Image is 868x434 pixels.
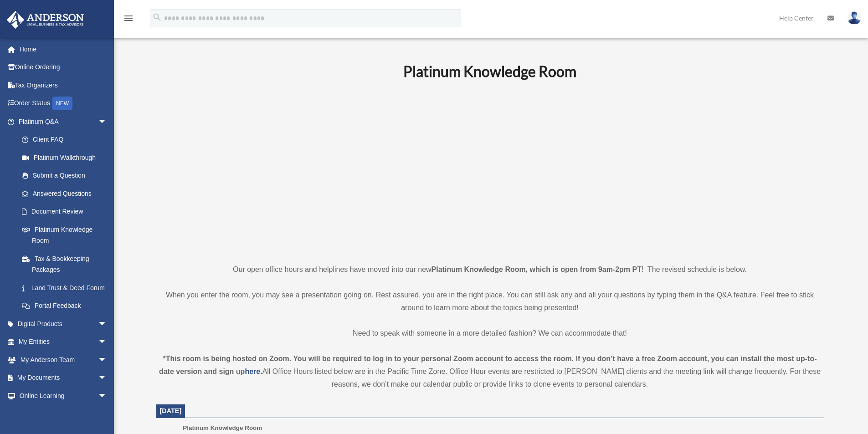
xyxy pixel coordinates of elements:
a: Document Review [13,203,121,221]
a: Platinum Knowledge Room [13,220,116,250]
a: Order StatusNEW [6,94,121,113]
span: arrow_drop_down [98,369,116,388]
strong: Platinum Knowledge Room, which is open from 9am-2pm PT [431,266,642,273]
div: All Office Hours listed below are in the Pacific Time Zone. Office Hour events are restricted to ... [156,352,824,391]
i: search [152,12,162,22]
iframe: 231110_Toby_KnowledgeRoom [353,92,627,246]
p: Need to speak with someone in a more detailed fashion? We can accommodate that! [156,327,824,340]
span: Platinum Knowledge Room [183,424,262,431]
img: User Pic [847,11,861,25]
a: Online Ordering [6,58,121,77]
a: Client FAQ [13,131,121,149]
span: arrow_drop_down [98,351,116,369]
a: menu [123,16,134,24]
a: here [245,368,260,375]
span: arrow_drop_down [98,112,116,131]
a: My Entitiesarrow_drop_down [6,333,121,351]
span: [DATE] [160,407,182,414]
span: arrow_drop_down [98,387,116,405]
a: Submit a Question [13,167,121,185]
div: NEW [52,97,72,110]
a: Home [6,40,121,58]
a: Portal Feedback [13,297,121,315]
i: menu [123,13,134,24]
a: Online Learningarrow_drop_down [6,387,121,405]
a: Tax & Bookkeeping Packages [13,250,121,279]
span: arrow_drop_down [98,333,116,352]
strong: . [260,368,262,375]
img: Anderson Advisors Platinum Portal [4,11,87,29]
a: My Documentsarrow_drop_down [6,369,121,387]
a: Answered Questions [13,184,121,203]
b: Platinum Knowledge Room [403,62,576,80]
a: My Anderson Teamarrow_drop_down [6,351,121,369]
p: Our open office hours and helplines have moved into our new ! The revised schedule is below. [156,263,824,276]
a: Tax Organizers [6,76,121,94]
a: Platinum Q&Aarrow_drop_down [6,112,121,131]
span: arrow_drop_down [98,315,116,333]
strong: *This room is being hosted on Zoom. You will be required to log in to your personal Zoom account ... [159,355,817,375]
a: Digital Productsarrow_drop_down [6,315,121,333]
p: When you enter the room, you may see a presentation going on. Rest assured, you are in the right ... [156,289,824,314]
a: Platinum Walkthrough [13,148,121,167]
a: Land Trust & Deed Forum [13,279,121,297]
